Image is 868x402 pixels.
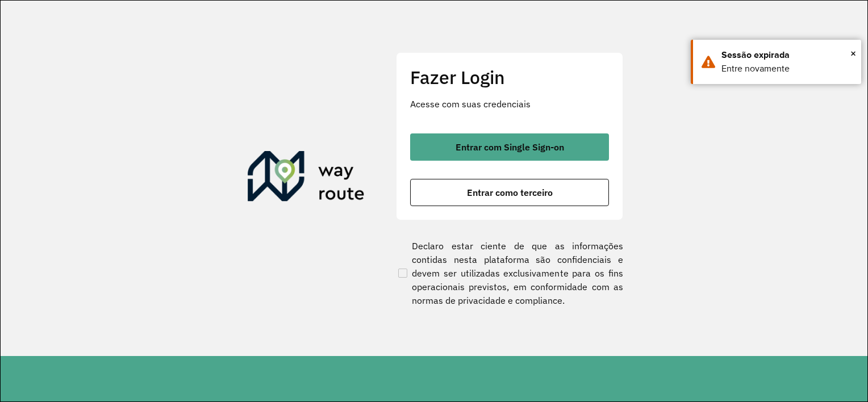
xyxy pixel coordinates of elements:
button: button [410,133,609,161]
div: Sessão expirada [721,48,853,62]
span: Entrar como terceiro [467,188,553,197]
p: Acesse com suas credenciais [410,97,609,111]
span: Entrar com Single Sign-on [456,143,564,152]
h2: Fazer Login [410,66,609,88]
span: × [850,45,856,62]
div: Entre novamente [721,62,853,76]
label: Declaro estar ciente de que as informações contidas nesta plataforma são confidenciais e devem se... [396,239,623,307]
button: button [410,179,609,206]
button: Close [850,45,856,62]
img: Roteirizador AmbevTech [248,151,365,206]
